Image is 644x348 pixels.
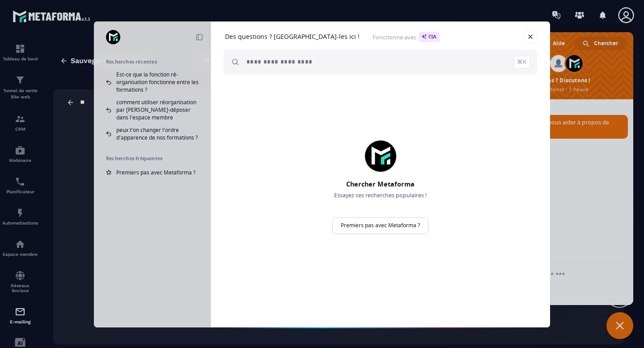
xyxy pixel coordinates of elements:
h1: Des questions ? [GEOGRAPHIC_DATA]-les ici ! [225,33,360,41]
a: Premiers pas avec Metaforma ? [332,217,428,234]
h2: Recherches fréquentes [106,155,199,161]
span: Est-ce que la fonction ré-organisation fonctionne entre les formations ? [116,71,199,93]
h2: Recherches récentes [106,59,199,65]
span: Premiers pas avec Metaforma ? [116,169,195,176]
a: Fermer [524,30,537,43]
span: peux t'on changer l'ordre d'apparence de nos formations ? [116,126,199,141]
span: comment utiliser réorganisation par [PERSON_NAME]-déposer dans l'espace membre [116,98,199,121]
h2: Chercher Metaforma [314,180,447,189]
a: Réduire [193,31,206,43]
p: Essayez ces recherches populaires ! [314,191,447,199]
span: l'IA [419,32,440,42]
span: Fonctionne avec [373,32,440,42]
